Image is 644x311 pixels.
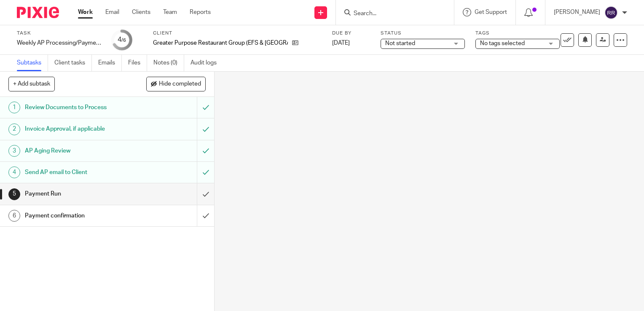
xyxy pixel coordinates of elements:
[132,8,150,16] a: Clients
[554,8,600,16] p: [PERSON_NAME]
[8,188,20,200] div: 5
[128,55,147,71] a: Files
[353,10,429,18] input: Search
[25,145,134,157] h1: AP Aging Review
[604,6,618,19] img: svg%3E
[25,166,134,179] h1: Send AP email to Client
[381,30,465,37] label: Status
[8,210,20,222] div: 6
[8,145,20,157] div: 3
[17,55,48,71] a: Subtasks
[197,162,214,183] div: Mark as to do
[25,123,134,135] h1: Invoice Approval, if applicable
[8,77,55,91] button: + Add subtask
[54,55,92,71] a: Client tasks
[596,33,609,47] a: Reassign task
[385,40,415,46] span: Not started
[197,140,214,161] div: Mark as to do
[153,39,288,47] span: Greater Purpose Restaurant Group (EFS &amp; The Grove)
[197,118,214,139] div: Mark as to do
[153,39,288,47] p: Greater Purpose Restaurant Group (EFS & [GEOGRAPHIC_DATA])
[153,30,322,37] label: Client
[292,40,298,46] i: Open client page
[197,97,214,118] div: Mark as to do
[197,183,214,204] div: Mark as done
[121,38,126,43] small: /6
[105,8,119,16] a: Email
[17,39,101,47] div: Weekly AP Processing/Payment
[98,55,122,71] a: Emails
[146,77,206,91] button: Hide completed
[163,8,177,16] a: Team
[17,7,59,18] img: Pixie
[153,55,184,71] a: Notes (0)
[191,55,223,71] a: Audit logs
[8,102,20,113] div: 1
[475,9,507,15] span: Get Support
[25,188,134,200] h1: Payment Run
[17,30,101,37] label: Task
[8,123,20,135] div: 2
[197,205,214,226] div: Mark as done
[480,40,525,46] span: No tags selected
[578,33,592,47] button: Snooze task
[190,8,211,16] a: Reports
[332,30,370,37] label: Due by
[159,81,201,88] span: Hide completed
[25,209,134,222] h1: Payment confirmation
[8,166,20,178] div: 4
[332,40,350,46] span: [DATE]
[118,35,126,45] div: 4
[78,8,93,16] a: Work
[25,101,134,114] h1: Review Documents to Process
[475,30,560,37] label: Tags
